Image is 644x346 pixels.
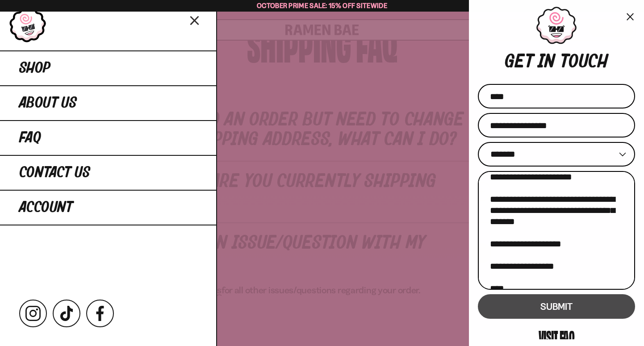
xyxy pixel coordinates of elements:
[538,53,555,73] div: in
[560,53,608,73] div: touch
[19,60,50,76] span: Shop
[625,11,635,23] button: Close menu
[257,1,387,10] span: October Prime Sale: 15% off Sitewide
[19,165,90,181] span: Contact Us
[505,53,533,73] div: Get
[19,95,77,111] span: About Us
[19,200,73,216] span: Account
[19,130,41,146] span: FAQ
[540,301,572,312] span: Submit
[478,294,635,319] button: Submit
[187,12,203,28] button: Close menu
